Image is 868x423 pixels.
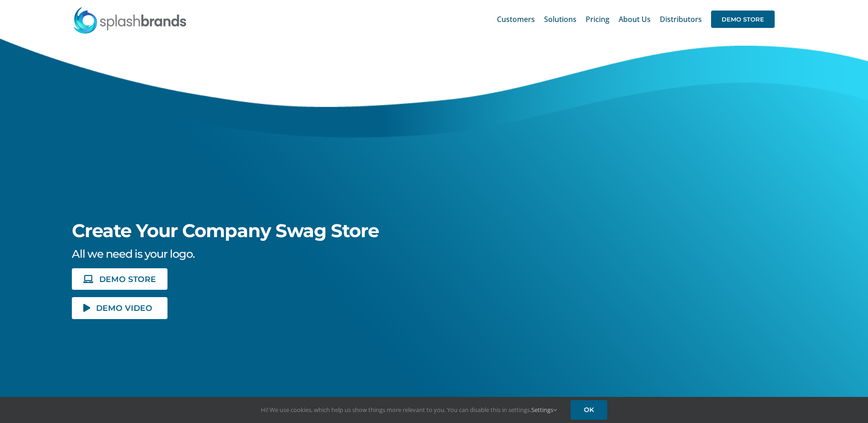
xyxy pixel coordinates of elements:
[571,400,607,420] a: OK
[72,268,167,290] a: DEMO STORE
[497,16,535,23] span: Customers
[497,5,775,34] nav: Main Menu
[586,16,609,23] span: Pricing
[544,16,577,23] span: Solutions
[619,16,651,23] span: About Us
[711,5,775,34] a: DEMO STORE
[711,11,775,28] span: DEMO STORE
[72,219,379,242] span: Create Your Company Swag Store
[99,275,156,283] span: DEMO STORE
[96,304,152,312] span: DEMO VIDEO
[72,247,194,260] span: All we need is your logo.
[660,16,702,23] span: Distributors
[497,5,535,34] a: Customers
[660,5,702,34] a: Distributors
[586,5,609,34] a: Pricing
[261,406,557,414] span: Hi! We use cookies, which help us show things more relevant to you. You can disable this in setti...
[531,406,557,414] a: Settings
[73,6,187,34] img: SplashBrands.com Logo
